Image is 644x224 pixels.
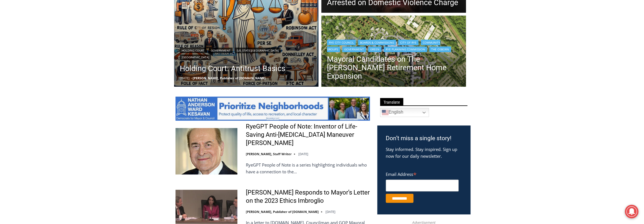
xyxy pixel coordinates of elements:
a: City of Rye [398,40,419,45]
span: – [191,76,193,80]
a: English [380,108,429,117]
time: [DATE] [326,210,335,214]
div: | | | | | | | [327,39,460,52]
a: [PERSON_NAME] Responds to Mayor’s Letter on the 2023 Ethics Imbroglio [246,189,370,205]
time: [DATE] [298,152,308,156]
a: Mayoral Candidates on The [PERSON_NAME] Retirement Home Expansion [327,55,460,80]
span: Intern @ [DOMAIN_NAME] [148,56,262,69]
a: RyeGPT People of Note: Inventor of Life-Saving Anti-[MEDICAL_DATA] Maneuver [PERSON_NAME] [246,123,370,147]
a: Read More Mayoral Candidates on The Osborn Retirement Home Expansion [321,16,466,88]
time: [DATE] [180,76,190,80]
img: (PHOTO: Illustrative plan of The Osborn's proposed site plan from the July 10, 2025 planning comm... [321,16,466,88]
img: RyeGPT People of Note: Inventor of Life-Saving Anti-Choking Maneuver Dr. Henry Heimlich [175,128,237,174]
a: Intern @ [DOMAIN_NAME] [136,55,274,71]
a: Boards & Commissions [358,40,396,45]
a: The Osborn [429,46,451,52]
h3: Don’t miss a single story! [386,134,462,143]
p: Stay informed. Stay inspired. Sign up now for our daily newsletter. [386,146,462,159]
a: Rye City Council [327,40,356,45]
a: Green [368,46,381,52]
a: Government [209,48,233,53]
a: Rye Planning Commission [384,46,427,52]
a: [PERSON_NAME], Publisher of [DOMAIN_NAME] [193,76,266,80]
a: Holding Court [180,48,207,53]
img: en [382,109,389,116]
a: [PERSON_NAME], Publisher of [DOMAIN_NAME] [246,210,319,214]
div: | | | [180,46,313,60]
div: "[PERSON_NAME] and I covered the [DATE] Parade, which was a really eye opening experience as I ha... [143,0,267,55]
a: [PERSON_NAME], Staff Writer [246,152,292,156]
a: [GEOGRAPHIC_DATA] [180,54,211,60]
p: RyeGPT People of Note is a series highlighting individuals who have a connection to the… [246,161,370,175]
span: Translate [380,98,403,106]
label: Email Address [386,168,459,179]
a: Government [342,46,366,52]
a: [US_STATE][GEOGRAPHIC_DATA] [235,48,281,53]
a: Holding Court: Antitrust Basics [180,63,313,74]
